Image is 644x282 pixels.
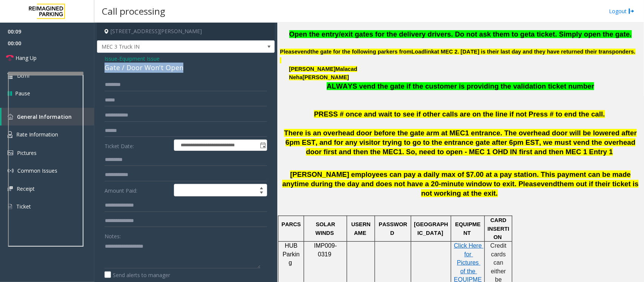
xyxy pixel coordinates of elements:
span: the gate for the following parkers from [310,49,412,55]
span: [PERSON_NAME] employees can pay a daily max of $7.00 at a pay station. This payment can be made a... [282,170,631,188]
span: Malacad [335,66,357,72]
span: Loadlink [412,49,434,55]
img: 'icon' [8,150,13,155]
span: Neha [289,74,303,80]
img: 'icon' [8,186,13,191]
span: SOLAR WINDS [315,221,337,236]
span: IMP009-0319 [314,242,337,257]
img: 'icon' [8,131,12,138]
span: at MEC 2. [DATE] is their last day and they have returned their transponders. [434,49,635,55]
span: EQUIPMENT [455,221,481,236]
span: a ticket. Simply open the gate. [531,30,632,38]
div: Gate / Door Won't Open [105,63,267,73]
span: There is an overhead door before the gate arm at MEC1 entrance. The overhead door will be lowered... [284,129,637,156]
span: Open the entry/exit gates for the delivery drivers. Do not ask them to get [289,30,531,38]
a: General Information [2,108,94,126]
span: vend [298,49,310,55]
span: [PERSON_NAME] [289,66,335,72]
span: PRESS # once and wait to see if other calls are on the line if not Press # to end the call. [314,110,605,118]
span: CARD INSERTION [487,217,509,240]
span: [GEOGRAPHIC_DATA] [414,221,448,236]
span: Hang Up [15,54,37,62]
img: 'icon' [8,168,14,174]
img: logout [629,7,635,15]
span: HUB Parking [283,242,300,266]
label: Amount Paid: [103,184,172,197]
span: Equipment Issue [119,55,160,63]
span: vend [541,180,558,188]
span: PARCS [281,221,301,227]
span: Issue [105,55,117,63]
span: PASSWORD [379,221,407,236]
label: Ticket Date: [103,139,172,151]
label: Send alerts to manager [105,271,170,279]
span: them out if their ticket is not working at the exit [421,180,638,197]
h3: Call processing [98,2,169,20]
a: Logout [609,7,635,15]
span: Please [280,49,297,55]
span: [PERSON_NAME] [303,74,349,81]
span: Toggle popup [258,140,267,150]
span: ALWAYS vend the gate if the customer is providing the validation ticket number [327,82,594,90]
span: Decrease value [256,190,267,196]
span: . [496,189,498,197]
img: 'icon' [8,114,13,120]
h4: [STREET_ADDRESS][PERSON_NAME] [97,23,275,40]
span: USERNAME [351,221,370,236]
img: 'icon' [8,203,12,210]
span: - [117,55,160,62]
span: MEC 3 Truck IN [97,41,239,53]
span: Increase value [256,184,267,190]
label: Notes: [105,230,121,240]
